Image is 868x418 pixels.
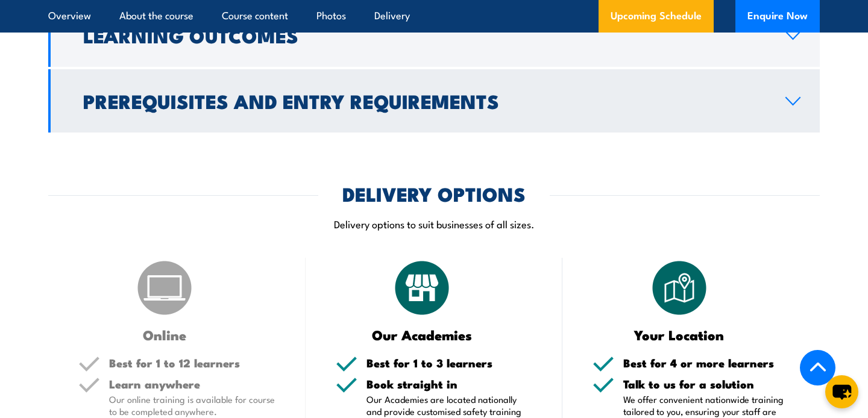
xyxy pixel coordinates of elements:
[342,185,526,202] h2: DELIVERY OPTIONS
[48,4,820,67] a: Learning Outcomes
[109,357,275,369] h5: Best for 1 to 12 learners
[78,328,251,342] h3: Online
[109,378,275,390] h5: Learn anywhere
[48,69,820,133] a: Prerequisites and Entry Requirements
[109,393,275,417] p: Our online training is available for course to be completed anywhere.
[825,375,858,408] button: chat-button
[623,378,790,390] h5: Talk to us for a solution
[336,328,509,342] h3: Our Academies
[366,378,533,390] h5: Book straight in
[593,328,766,342] h3: Your Location
[83,92,766,109] h2: Prerequisites and Entry Requirements
[83,27,766,43] h2: Learning Outcomes
[48,217,820,231] p: Delivery options to suit businesses of all sizes.
[366,357,533,369] h5: Best for 1 to 3 learners
[623,357,790,369] h5: Best for 4 or more learners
